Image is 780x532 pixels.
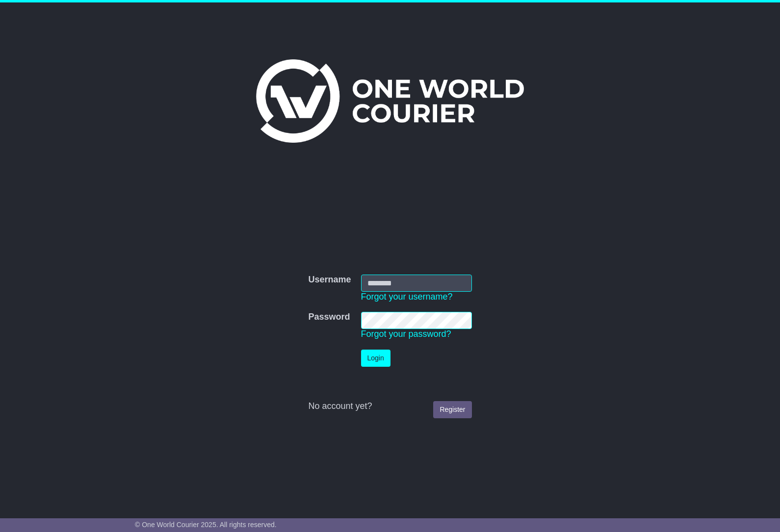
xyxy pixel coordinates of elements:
[361,350,390,367] button: Login
[433,401,471,418] a: Register
[308,275,351,285] label: Username
[361,292,453,302] a: Forgot your username?
[361,329,451,339] a: Forgot your password?
[308,312,350,323] label: Password
[256,59,524,143] img: One World
[135,521,277,529] span: © One World Courier 2025. All rights reserved.
[308,401,471,412] div: No account yet?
